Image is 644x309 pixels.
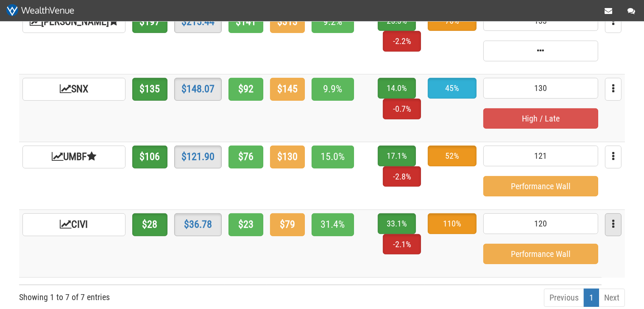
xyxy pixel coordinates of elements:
span: 121 [483,146,598,166]
span: 130 [483,78,598,99]
span: $92 [229,78,263,101]
span: $23 [229,213,263,236]
span: Performance Wall [483,176,598,197]
a: CIVI [22,213,125,236]
span: 31.4% [312,213,354,236]
span: 33.1% [378,213,416,234]
span: $313 [270,11,305,33]
span: -2.1% [383,234,421,255]
span: -0.7% [383,99,421,119]
a: SNX [22,78,125,101]
span: 14.0% [378,78,416,99]
span: 52% [428,146,477,166]
span: $76 [229,146,263,168]
span: $106 [132,146,167,168]
a: 1 [584,289,599,307]
span: $28 [132,213,167,236]
iframe: Drift Widget Chat Controller [602,267,634,299]
a: $121.90 [181,151,215,163]
a: [PERSON_NAME] [22,11,125,33]
span: High / Late [483,108,598,129]
span: 45% [428,78,477,99]
span: -2.8% [383,166,421,187]
span: -2.2% [383,31,421,52]
span: $145 [270,78,305,101]
a: $36.78 [184,218,212,230]
a: $148.07 [181,83,215,95]
span: $79 [270,213,305,236]
span: 9.2% [312,11,354,33]
span: 17.1% [378,146,416,166]
span: 15.0% [312,146,354,168]
span: $130 [270,146,305,168]
span: 120 [483,213,598,234]
span: $135 [132,78,167,101]
span: Performance Wall [483,244,598,265]
span: $141 [229,11,263,33]
img: wv-white_435x79p.png [6,4,74,17]
a: UMBF [22,146,125,168]
a: Previous [544,289,584,307]
span: 110% [428,213,477,234]
span: $197 [132,11,167,33]
a: $215.44 [181,16,215,28]
span: 9.9% [312,78,354,101]
div: Showing 1 to 7 of 7 entries [19,288,265,303]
